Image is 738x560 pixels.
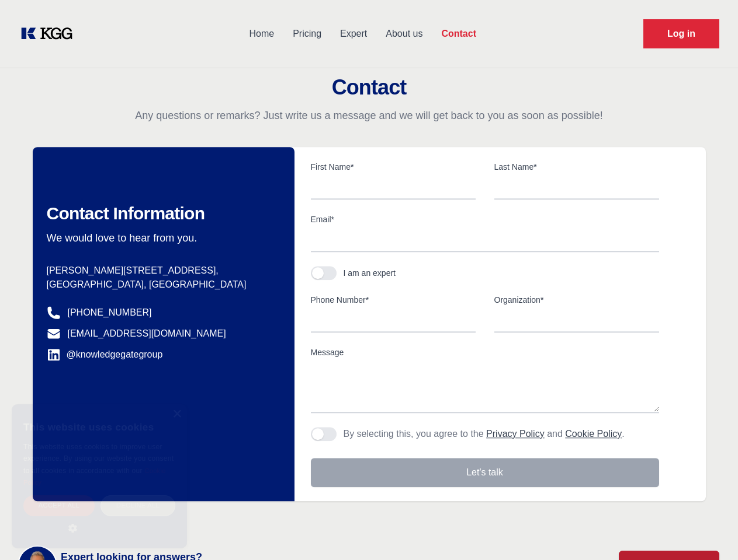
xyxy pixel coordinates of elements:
a: Contact [432,19,486,49]
div: I am an expert [344,267,396,279]
label: First Name* [311,161,476,173]
h2: Contact [14,76,724,99]
a: About us [376,19,432,49]
a: @knowledgegategroup [47,348,163,362]
h2: Contact Information [47,203,276,224]
label: Email* [311,213,659,225]
a: [EMAIL_ADDRESS][DOMAIN_NAME] [68,327,226,341]
p: [GEOGRAPHIC_DATA], [GEOGRAPHIC_DATA] [47,278,276,292]
div: Close [172,410,181,419]
iframe: Chat Widget [680,504,738,560]
div: Accept all [23,495,95,516]
a: KOL Knowledge Platform: Talk to Key External Experts (KEE) [19,24,82,43]
label: Organization* [494,294,659,306]
a: [PHONE_NUMBER] [68,306,152,320]
a: Cookie Policy [23,467,166,486]
a: Pricing [283,19,331,49]
a: Home [240,19,283,49]
label: Phone Number* [311,294,476,306]
p: Any questions or remarks? Just write us a message and we will get back to you as soon as possible! [14,108,724,123]
span: This website uses cookies to improve user experience. By using our website you consent to all coo... [23,443,174,475]
p: We would love to hear from you. [47,231,276,245]
a: Cookie Policy [565,429,622,439]
a: Request Demo [643,19,719,48]
a: Privacy Policy [486,429,545,439]
div: This website uses cookies [23,413,175,441]
p: By selecting this, you agree to the and . [344,427,625,441]
p: [PERSON_NAME][STREET_ADDRESS], [47,264,276,278]
label: Last Name* [494,161,659,173]
button: Let's talk [311,458,659,487]
a: Expert [331,19,376,49]
div: Decline all [101,495,175,516]
label: Message [311,346,659,358]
